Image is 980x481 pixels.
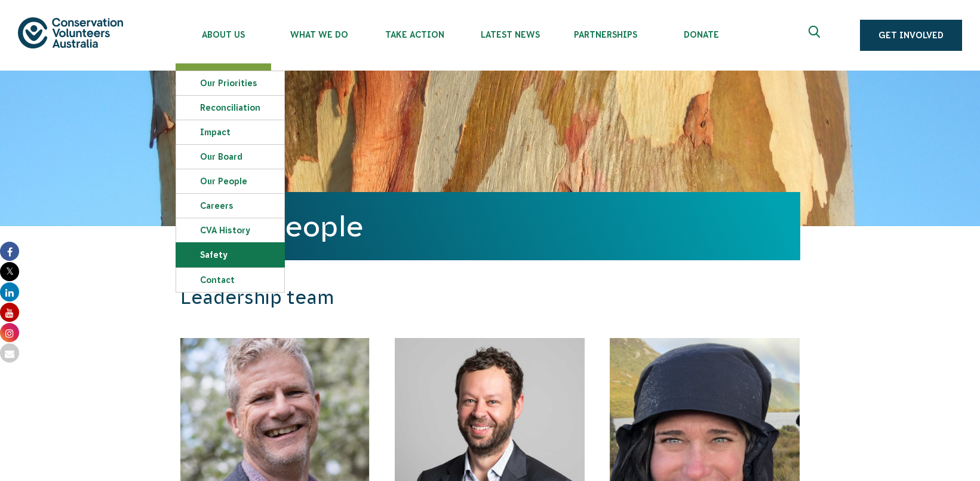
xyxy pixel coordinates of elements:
[176,30,271,39] span: About Us
[176,96,284,120] a: Reconciliation
[176,268,284,292] a: Contact
[180,286,639,309] h3: Leadership team
[801,21,830,50] button: Expand search box Close search box
[558,30,653,39] span: Partnerships
[462,30,558,39] span: Latest News
[176,169,284,193] a: Our People
[367,30,462,39] span: Take Action
[18,17,123,48] img: logo.svg
[207,210,774,242] h1: Our People
[176,71,284,95] a: Our Priorities
[176,145,284,169] a: Our Board
[176,120,284,144] a: Impact
[860,20,962,51] a: Get Involved
[271,30,367,39] span: What We Do
[176,218,284,242] a: CVA history
[809,26,824,45] span: Expand search box
[176,243,284,267] a: Safety
[176,194,284,218] a: Careers
[653,30,749,39] span: Donate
